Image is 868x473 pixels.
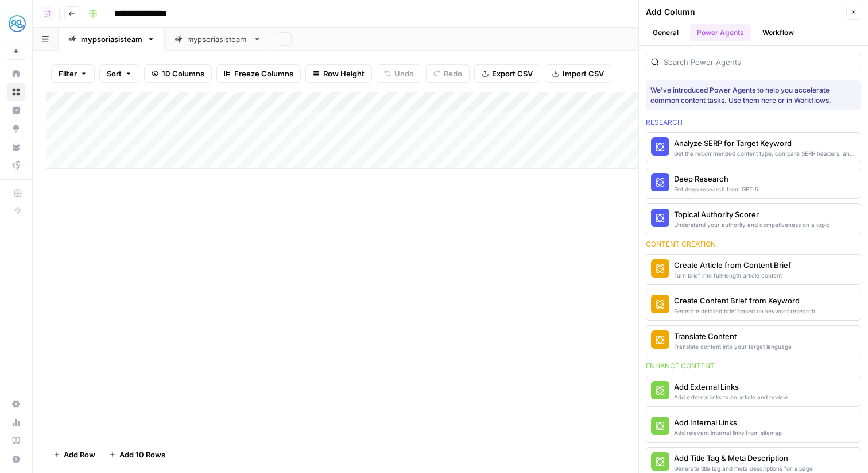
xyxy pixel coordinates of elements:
[394,68,414,79] span: Undo
[492,68,533,79] span: Export CSV
[144,64,212,83] button: 10 Columns
[646,412,861,442] button: Add Internal LinksAdd relevant internal links from sitemap
[165,28,271,51] a: mypsoriasisteam
[7,156,25,175] a: Flightpath
[64,449,95,460] span: Add Row
[690,24,751,41] button: Power Agents
[674,464,813,473] div: Generate title tag and meta descriptions for a page
[674,209,830,220] div: Topical Authority Scorer
[474,64,540,83] button: Export CSV
[7,432,25,450] a: Learning Hub
[646,290,861,320] button: Create Content Brief from KeywordGenerate detailed brief based on keyword research
[323,68,365,79] span: Row Height
[234,68,293,79] span: Freeze Columns
[59,68,77,79] span: Filter
[674,417,782,428] div: Add Internal Links
[674,259,791,271] div: Create Article from Content Brief
[7,395,25,413] a: Settings
[81,33,142,45] div: mypsoriasisteam
[674,393,788,402] div: Add external links to an article and review
[646,255,861,284] button: Create Article from Content BriefTurn brief into full-length article content
[444,68,462,79] span: Redo
[755,24,801,41] button: Workflow
[674,306,815,316] div: Generate detailed brief based on keyword research
[7,9,25,38] button: Workspace: MyHealthTeam
[674,452,813,464] div: Add Title Tag & Meta Description
[563,68,604,79] span: Import CSV
[7,120,25,138] a: Opportunities
[650,85,857,106] div: We've introduced Power Agents to help you accelerate common content tasks. Use them here or in Wo...
[646,326,861,356] button: Translate ContentTranslate content into your target language
[46,445,102,464] button: Add Row
[646,133,861,163] button: Analyze SERP for Target KeywordGet the recommended content type, compare SERP headers, and analyz...
[7,450,25,468] button: Help + Support
[664,56,856,68] input: Search Power Agents
[7,101,25,120] a: Insights
[674,137,856,149] div: Analyze SERP for Target Keyword
[674,149,856,158] div: Get the recommended content type, compare SERP headers, and analyze SERP patterns
[646,117,861,128] div: Research
[646,376,861,406] button: Add External LinksAdd external links to an article and review
[426,64,470,83] button: Redo
[674,428,782,437] div: Add relevant internal links from sitemap
[545,64,611,83] button: Import CSV
[674,330,792,342] div: Translate Content
[7,413,25,432] a: Usage
[305,64,372,83] button: Row Height
[7,83,25,101] a: Browse
[646,361,861,371] div: Enhance content
[674,220,830,229] div: Understand your authority and competiveness on a topic
[674,295,815,306] div: Create Content Brief from Keyword
[51,64,95,83] button: Filter
[107,68,122,79] span: Sort
[187,33,249,45] div: mypsoriasisteam
[102,445,172,464] button: Add 10 Rows
[646,204,861,234] button: Topical Authority ScorerUnderstand your authority and competiveness on a topic
[162,68,204,79] span: 10 Columns
[119,449,165,460] span: Add 10 Rows
[646,24,685,41] button: General
[674,173,758,184] div: Deep Research
[216,64,301,83] button: Freeze Columns
[674,381,788,393] div: Add External Links
[674,271,791,280] div: Turn brief into full-length article content
[674,342,792,351] div: Translate content into your target language
[646,239,861,249] div: Content creation
[99,64,139,83] button: Sort
[59,28,165,51] a: mypsoriasisteam
[7,138,25,156] a: Your Data
[377,64,421,83] button: Undo
[7,13,28,34] img: MyHealthTeam Logo
[674,184,758,194] div: Get deep research from GPT-5
[7,64,25,83] a: Home
[646,168,861,198] button: Deep ResearchGet deep research from GPT-5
